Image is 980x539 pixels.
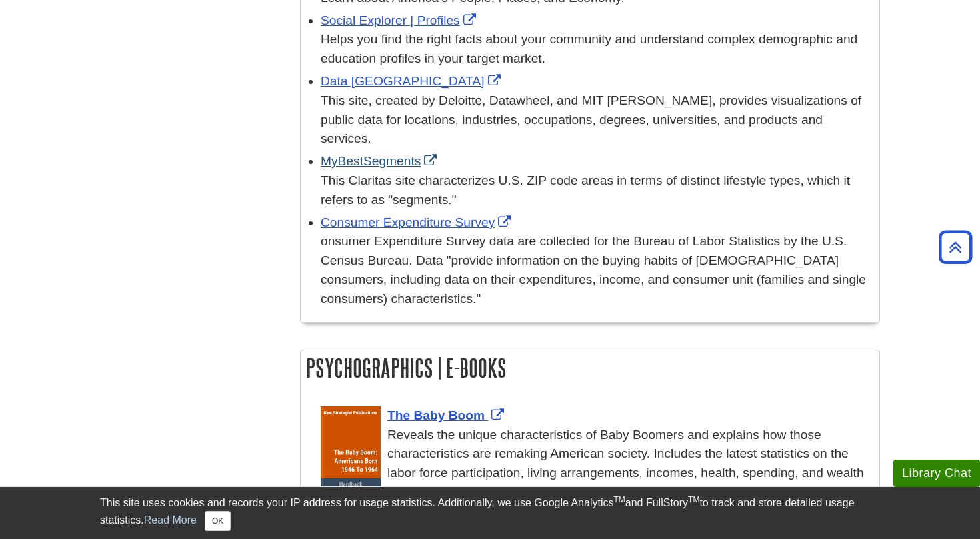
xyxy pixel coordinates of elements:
[321,154,440,168] a: Link opens in new window
[144,514,197,526] a: Read More
[205,511,231,531] button: Close
[321,232,873,308] div: onsumer Expenditure Survey data are collected for the Bureau of Labor Statistics by the U.S. Cens...
[301,350,879,386] h2: Psychographics | E-Books
[321,215,514,229] a: Link opens in new window
[321,13,479,27] a: Link opens in new window
[934,238,977,256] a: Back to Top
[613,495,625,504] sup: TM
[387,408,485,422] span: The Baby Boom
[688,495,699,504] sup: TM
[321,91,873,149] div: This site, created by Deloitte, Datawheel, and MIT [PERSON_NAME], provides visualizations of publ...
[893,460,980,487] button: Library Chat
[321,30,873,69] div: Helps you find the right facts about your community and understand complex demographic and educat...
[321,426,873,502] div: Reveals the unique characteristics of Baby Boomers and explains how those characteristics are rem...
[321,74,504,88] a: Link opens in new window
[387,408,507,422] a: Link opens in new window
[321,406,381,490] img: Cover Art
[321,171,873,210] div: This Claritas site characterizes U.S. ZIP code areas in terms of distinct lifestyle types, which ...
[100,495,880,531] div: This site uses cookies and records your IP address for usage statistics. Additionally, we use Goo...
